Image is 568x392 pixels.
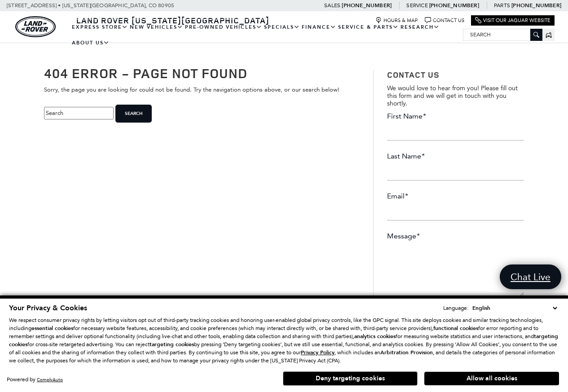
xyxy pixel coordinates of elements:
select: Language Select [470,304,559,313]
label: Message [387,232,420,240]
a: Research [400,19,440,35]
div: Powered by [7,377,63,383]
div: Sorry, the page you are looking for could not be found. Try the navigation options above, or our ... [37,57,366,127]
strong: Arbitration Provision [380,349,433,356]
a: ComplyAuto [37,377,63,383]
button: Allow all cookies [424,372,559,385]
button: Deny targeting cookies [283,371,418,386]
a: [PHONE_NUMBER] [511,2,561,9]
span: Service [406,2,427,9]
a: Contact Us [425,17,464,24]
a: Visit Our Jaguar Website [475,17,550,24]
span: Parts [494,2,510,9]
a: [PHONE_NUMBER] [429,2,479,9]
a: land-rover [15,16,56,37]
label: Email [387,192,408,200]
span: Your Privacy & Cookies [9,303,87,313]
img: Land Rover [15,16,56,37]
strong: functional cookies [433,325,478,332]
a: EXPRESS STORE [71,19,129,35]
h3: Contact Us [387,70,524,80]
label: First Name [387,112,426,120]
a: [STREET_ADDRESS] • [US_STATE][GEOGRAPHIC_DATA], CO 80905 [7,2,174,9]
span: Land Rover [US_STATE][GEOGRAPHIC_DATA] [76,15,269,26]
span: We would love to hear from you! Please fill out this form and we will get in touch with you shortly. [387,84,518,107]
a: Land Rover [US_STATE][GEOGRAPHIC_DATA] [71,15,275,26]
a: [PHONE_NUMBER] [342,2,392,9]
a: Hours & Map [375,17,418,24]
input: Search [463,29,542,40]
strong: analytics cookies [354,333,396,340]
p: We respect consumer privacy rights by letting visitors opt out of third-party tracking cookies an... [9,316,559,365]
div: Language: [443,305,468,311]
input: Search [115,105,152,123]
strong: essential cookies [31,325,73,332]
u: Privacy Policy [301,349,335,356]
span: Sales [324,2,340,9]
a: Chat Live [500,264,561,289]
a: Pre-Owned Vehicles [184,19,263,35]
strong: targeting cookies [150,341,194,348]
a: Specials [263,19,301,35]
a: About Us [71,35,110,51]
label: Last Name [387,152,425,160]
a: Service & Parts [337,19,400,35]
input: Search [44,107,114,119]
a: Finance [301,19,337,35]
a: New Vehicles [129,19,184,35]
nav: Main Navigation [71,19,463,51]
span: Chat Live [506,271,555,283]
h1: 404 Error - Page Not Found [44,66,360,80]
